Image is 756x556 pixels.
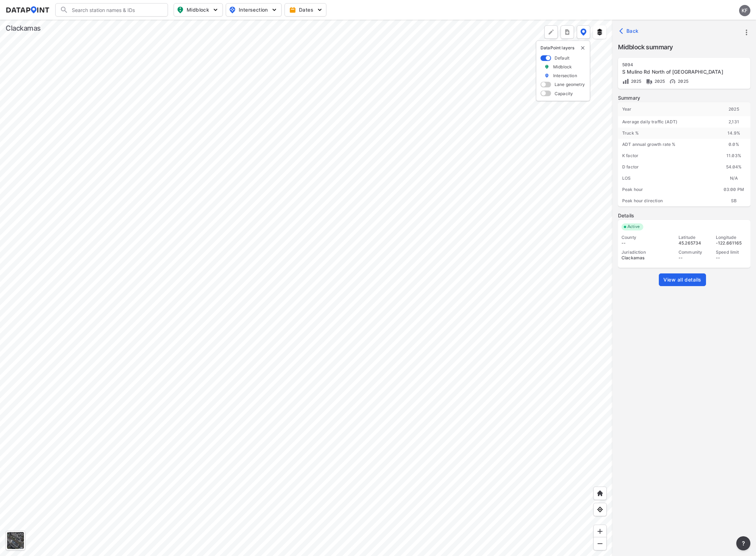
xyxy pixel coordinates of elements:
[564,29,571,36] img: xqJnZQTG2JQi0x5lvmkeSNbbgIiQD62bqHG8IfrOzanD0FsRdYrij6fAAAAAElFTkSuQmCC
[596,506,604,513] img: zeq5HYn9AnE9l6UmnFLPAAAAAElFTkSuQmCC
[553,73,577,79] label: Intersection
[548,29,555,36] img: +Dz8AAAAASUVORK5CYII=
[717,195,750,206] div: SB
[716,249,747,255] div: Speed limit
[596,540,604,547] img: MAAAAAElFTkSuQmCC
[593,503,607,516] div: View my location
[577,25,590,39] button: DataPoint layers
[593,487,607,500] div: Home
[6,531,25,550] div: Toggle basemap
[580,45,586,51] button: delete
[669,78,676,85] img: Vehicle speed
[621,235,672,240] div: County
[679,255,710,261] div: --
[716,240,747,246] div: -122.661165
[544,73,549,79] img: marker_Intersection.6861001b.svg
[622,78,629,85] img: Volume count
[622,62,730,68] div: 5094
[544,25,558,39] div: Polygon tool
[741,539,746,548] span: ?
[541,45,586,51] p: DataPoint layers
[618,25,642,37] button: Back
[717,150,750,161] div: 11.03%
[717,173,750,184] div: N/A
[580,45,586,51] img: close-external-leyer.3061a1c7.svg
[593,537,607,550] div: Zoom out
[6,23,41,33] div: Clackamas
[716,255,747,261] div: --
[629,79,642,84] span: 2025
[663,276,701,283] span: View all details
[618,128,717,139] div: Truck %
[717,139,750,150] div: 0.0 %
[289,6,296,13] img: calendar-gold.39a51dde.svg
[618,195,717,206] div: Peak hour direction
[555,55,569,61] label: Default
[544,64,549,70] img: marker_Midblock.5ba75e30.svg
[621,249,672,255] div: Jurisdiction
[717,128,750,139] div: 14.9 %
[717,161,750,173] div: 54.04%
[625,223,643,230] span: Active
[596,528,604,535] img: ZvzfEJKXnyWIrJytrsY285QMwk63cM6Drc+sIAAAAASUVORK5CYII=
[618,94,750,101] label: Summary
[618,161,717,173] div: D factor
[618,150,717,161] div: K factor
[653,79,665,84] span: 2025
[68,4,163,16] input: Search
[621,240,672,246] div: --
[618,116,717,128] div: Average daily traffic (ADT)
[593,525,607,538] div: Zoom in
[596,29,603,36] img: layers.ee07997e.svg
[717,184,750,195] div: 03:00 PM
[555,91,573,97] label: Capacity
[716,235,747,240] div: Longitude
[717,116,750,128] div: 2,131
[316,6,323,13] img: 5YPKRKmlfpI5mqlR8AD95paCi+0kK1fRFDJSaMmawlwaeJcJwk9O2fotCW5ve9gAAAAASUVORK5CYII=
[212,6,219,13] img: 5YPKRKmlfpI5mqlR8AD95paCi+0kK1fRFDJSaMmawlwaeJcJwk9O2fotCW5ve9gAAAAASUVORK5CYII=
[174,3,223,17] button: Midblock
[226,3,282,17] button: Intersection
[679,235,710,240] div: Latitude
[618,102,717,116] div: Year
[561,25,574,39] button: more
[229,6,277,14] span: Intersection
[618,184,717,195] div: Peak hour
[6,6,50,13] img: dataPointLogo.9353c09d.svg
[676,79,688,84] span: 2025
[622,68,730,75] div: S Mulino Rd North of Columbia Dwy
[621,27,639,35] span: Back
[596,490,604,497] img: +XpAUvaXAN7GudzAAAAAElFTkSuQmCC
[618,212,750,219] label: Details
[621,255,672,261] div: Clackamas
[679,249,710,255] div: Community
[618,173,717,184] div: LOS
[285,3,326,17] button: Dates
[553,64,572,70] label: Midblock
[739,5,750,16] div: KF
[228,6,237,14] img: map_pin_int.54838e6b.svg
[717,102,750,116] div: 2025
[271,6,278,13] img: 5YPKRKmlfpI5mqlR8AD95paCi+0kK1fRFDJSaMmawlwaeJcJwk9O2fotCW5ve9gAAAAASUVORK5CYII=
[741,26,752,38] button: more
[736,536,750,550] button: more
[555,81,585,87] label: Lane geometry
[593,25,606,39] button: External layers
[176,6,185,14] img: map_pin_mid.602f9df1.svg
[580,29,587,36] img: data-point-layers.37681fc9.svg
[290,6,322,13] span: Dates
[679,240,710,246] div: 45.265734
[618,42,750,52] label: Midblock summary
[177,6,218,14] span: Midblock
[618,139,717,150] div: ADT annual growth rate %
[646,78,653,85] img: S3KcC2PZAAAAAElFTkSuQmCC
